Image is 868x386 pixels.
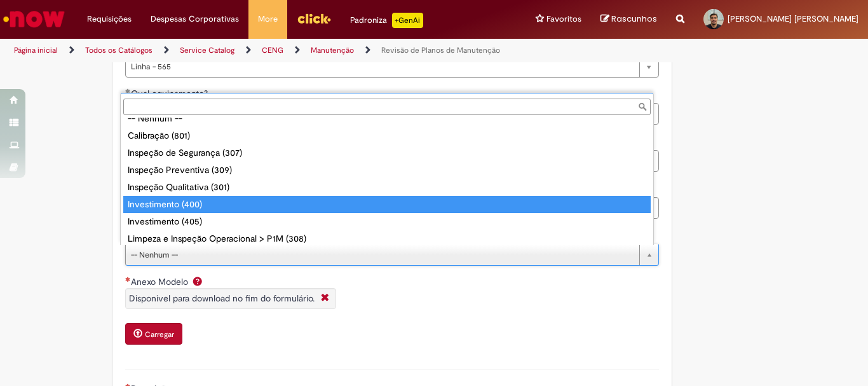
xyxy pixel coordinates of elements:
ul: Aplicar Plano de Manutenção [121,118,653,245]
div: Investimento (400) [123,196,651,213]
div: Limpeza e Inspeção Operacional > P1M (308) [123,230,651,247]
div: Inspeção de Segurança (307) [123,144,651,162]
div: -- Nenhum -- [123,110,651,127]
div: Calibração (801) [123,127,651,144]
div: Inspeção Qualitativa (301) [123,179,651,196]
div: Investimento (405) [123,213,651,230]
div: Inspeção Preventiva (309) [123,162,651,179]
